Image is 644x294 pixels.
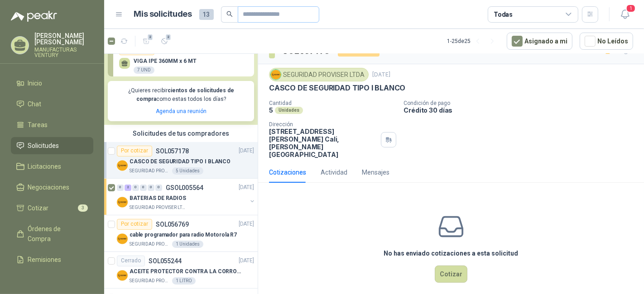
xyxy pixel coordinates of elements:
a: Configuración [11,272,93,289]
div: Cotizaciones [269,167,306,177]
a: Licitaciones [11,158,93,175]
button: No Leídos [580,33,633,50]
button: 2 [157,34,172,48]
p: [DATE] [239,220,254,228]
p: [DATE] [239,256,254,265]
span: 2 [165,33,172,41]
img: Company Logo [117,233,128,244]
div: Cerrado [117,256,145,266]
button: Cotizar [435,266,467,283]
button: 2 [139,34,154,48]
span: Solicitudes [28,141,59,151]
div: 0 [117,185,124,191]
span: 2 [147,33,154,41]
div: Unidades [275,107,303,114]
p: CASCO DE SEGURIDAD TIPO I BLANCO [269,83,405,93]
p: BATERIAS DE RADIOS [130,194,186,203]
div: 0 [148,185,154,191]
span: Remisiones [28,255,62,265]
h3: No has enviado cotizaciones a esta solicitud [384,248,519,258]
span: 13 [199,9,214,20]
div: 0 [140,185,147,191]
div: 7 UND [134,66,154,74]
div: 1 Unidades [172,241,203,248]
a: Por cotizarSOL056769[DATE] Company Logocable programador para radio Motorola R7SEGURIDAD PROVISER... [104,215,258,252]
div: Por cotizar [117,146,152,156]
a: Órdenes de Compra [11,220,93,247]
a: Por cotizarSOL057165[DATE] VIGA IPE 360MM x 6 MT7 UND [108,40,254,76]
div: 2 [125,185,131,191]
span: Chat [28,99,42,109]
p: SOL055244 [149,258,182,264]
div: 1 LITRO [172,277,196,285]
div: SEGURIDAD PROVISER LTDA [269,68,369,81]
p: SEGURIDAD PROVISER LTDA [130,167,170,175]
p: SEGURIDAD PROVISER LTDA [130,204,187,211]
b: cientos de solicitudes de compra [136,87,234,102]
p: 5 [269,106,273,114]
a: 0 2 0 0 0 0 GSOL005564[DATE] Company LogoBATERIAS DE RADIOSSEGURIDAD PROVISER LTDA [117,182,256,211]
span: 1 [626,4,636,13]
a: Negociaciones [11,179,93,196]
a: Agenda una reunión [156,108,207,114]
p: SEGURIDAD PROVISER LTDA [130,277,170,285]
a: Inicio [11,75,93,92]
span: Órdenes de Compra [28,224,85,244]
p: CASCO DE SEGURIDAD TIPO I BLANCO [130,157,231,166]
span: Negociaciones [28,182,70,192]
button: 1 [617,6,633,23]
span: Cotizar [28,203,49,213]
img: Company Logo [117,270,128,281]
div: Todas [494,9,513,19]
div: Actividad [321,167,347,177]
img: Company Logo [117,160,128,171]
p: [STREET_ADDRESS][PERSON_NAME] Cali , [PERSON_NAME][GEOGRAPHIC_DATA] [269,128,377,158]
div: 0 [155,185,162,191]
div: Solicitudes de tus compradores [104,125,258,142]
div: Mensajes [362,167,389,177]
p: cable programador para radio Motorola R7 [130,231,237,239]
img: Logo peakr [11,11,57,22]
div: 5 Unidades [172,167,203,175]
a: CerradoSOL055244[DATE] Company LogoACEITE PROTECTOR CONTRA LA CORROSION - PARA LIMPIEZA DE ARMAME... [104,252,258,289]
p: Condición de pago [404,100,640,106]
p: Dirección [269,121,377,128]
div: 1 - 25 de 25 [447,34,500,48]
img: Company Logo [117,197,128,208]
span: Inicio [28,78,43,88]
p: SOL056769 [156,221,189,228]
div: Por cotizar [117,219,152,230]
button: Asignado a mi [507,33,572,50]
a: Tareas [11,116,93,133]
a: Por cotizarSOL057178[DATE] Company LogoCASCO DE SEGURIDAD TIPO I BLANCOSEGURIDAD PROVISER LTDA5 U... [104,142,258,179]
p: GSOL005564 [166,185,203,191]
span: 3 [78,204,88,212]
p: Crédito 30 días [404,106,640,114]
p: [DATE] [239,147,254,155]
a: Cotizar3 [11,199,93,217]
a: Solicitudes [11,137,93,154]
span: Tareas [28,120,48,130]
a: Chat [11,95,93,113]
span: search [226,11,233,17]
p: Cantidad [269,100,396,106]
p: MANUFACTURAS VENTURY [34,47,93,58]
a: Remisiones [11,251,93,268]
p: SEGURIDAD PROVISER LTDA [130,241,170,248]
span: Licitaciones [28,161,62,171]
p: ACEITE PROTECTOR CONTRA LA CORROSION - PARA LIMPIEZA DE ARMAMENTO [130,267,242,276]
div: 0 [132,185,139,191]
p: ¿Quieres recibir como estas todos los días? [113,86,249,104]
p: [DATE] [239,183,254,192]
p: [PERSON_NAME] [PERSON_NAME] [34,33,93,45]
img: Company Logo [271,70,281,80]
p: [DATE] [372,71,390,79]
h1: Mis solicitudes [134,8,192,21]
p: SOL057178 [156,148,189,154]
p: VIGA IPE 360MM x 6 MT [134,58,197,64]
